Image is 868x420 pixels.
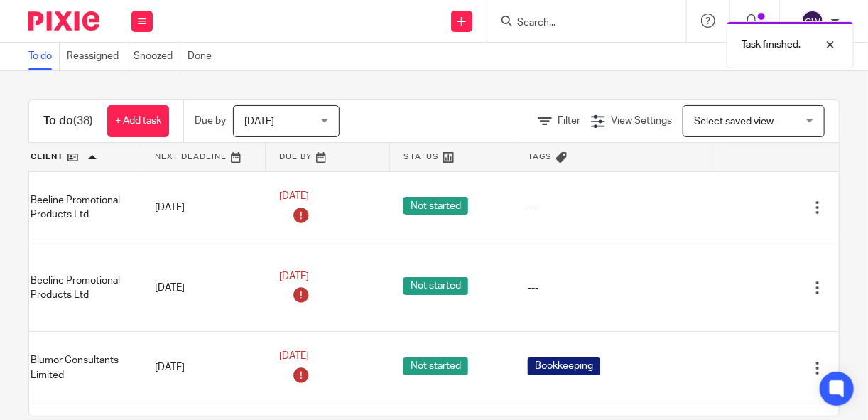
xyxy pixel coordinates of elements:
[141,331,265,404] td: [DATE]
[528,281,700,295] div: ---
[403,357,468,375] span: Not started
[134,43,180,70] a: Snoozed
[28,11,99,31] img: Pixie
[28,43,60,70] a: To do
[244,117,274,126] span: [DATE]
[403,277,468,295] span: Not started
[528,153,553,161] span: Tags
[279,352,309,362] span: [DATE]
[528,357,600,375] span: Bookkeeping
[73,115,93,126] span: (38)
[611,116,672,126] span: View Settings
[16,331,141,404] td: Blumor Consultants Limited
[16,244,141,332] td: Beeline Promotional Products Ltd
[528,200,700,215] div: ---
[188,43,219,70] a: Done
[403,197,468,215] span: Not started
[43,114,93,129] h1: To do
[801,10,824,33] img: svg%3E
[558,116,580,126] span: Filter
[16,171,141,244] td: Beeline Promotional Products Ltd
[279,271,309,281] span: [DATE]
[195,114,226,128] p: Due by
[107,105,169,137] a: + Add task
[141,244,265,332] td: [DATE]
[279,191,309,201] span: [DATE]
[742,38,801,52] p: Task finished.
[141,171,265,244] td: [DATE]
[67,43,126,70] a: Reassigned
[694,117,774,126] span: Select saved view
